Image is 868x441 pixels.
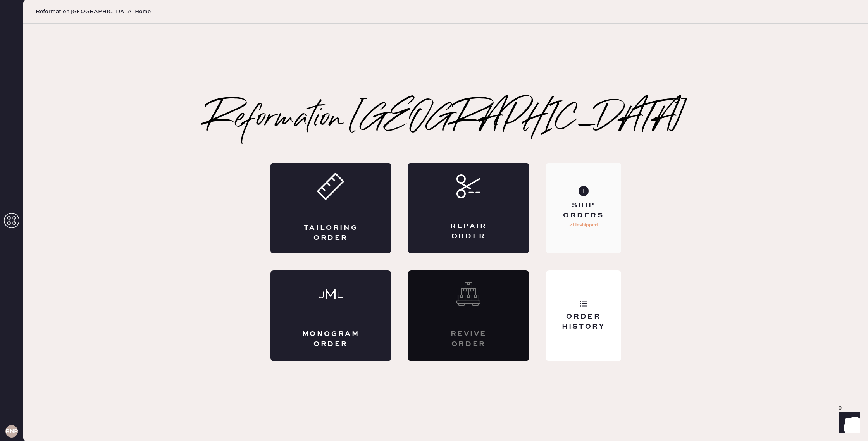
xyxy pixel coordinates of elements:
div: Order History [552,312,615,331]
span: Reformation [GEOGRAPHIC_DATA] Home [36,8,151,16]
iframe: Front Chat [831,406,865,439]
h3: RNPA [5,429,18,434]
div: Ship Orders [552,201,615,220]
div: Repair Order [439,222,498,241]
p: 2 Unshipped [569,220,598,230]
div: Tailoring Order [301,223,360,243]
div: Revive order [439,329,498,349]
div: Monogram Order [301,329,360,349]
h2: Reformation [GEOGRAPHIC_DATA] [206,104,685,135]
div: Interested? Contact us at care@hemster.co [408,270,529,361]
